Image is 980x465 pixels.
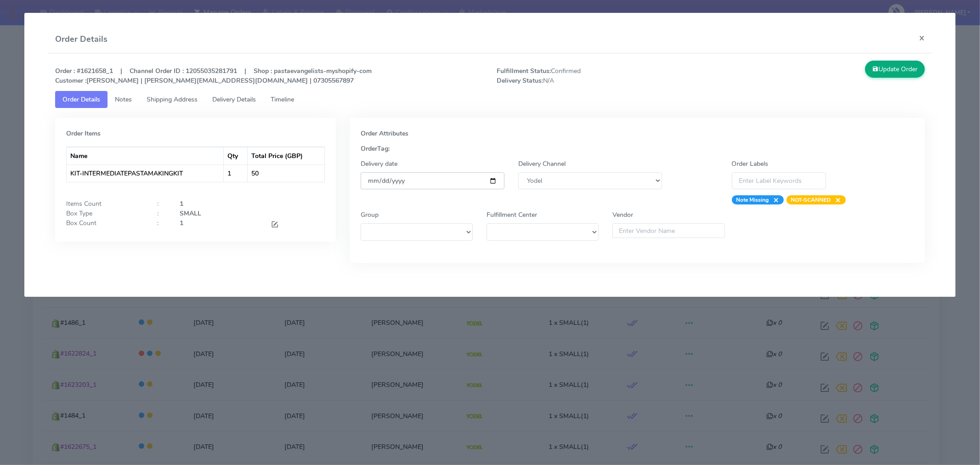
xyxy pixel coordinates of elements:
[55,91,925,108] ul: Tabs
[59,209,150,218] div: Box Type
[66,129,101,138] strong: Order Items
[361,210,379,220] label: Group
[361,159,397,169] label: Delivery date
[490,66,711,85] span: Confirmed N/A
[115,95,132,104] span: Notes
[732,172,827,189] input: Enter Label Keywords
[865,61,925,78] button: Update Order
[732,159,769,169] label: Order Labels
[147,95,198,104] span: Shipping Address
[55,67,372,85] strong: Order : #1621658_1 | Channel Order ID : 12055035281791 | Shop : pastaevangelists-myshopify-com [P...
[67,164,224,182] td: KIT-INTERMEDIATEPASTAMAKINGKIT
[180,199,183,208] strong: 1
[150,199,173,209] div: :
[791,196,831,204] strong: NOT-SCANNED
[912,26,932,50] button: Close
[248,164,324,182] td: 50
[150,209,173,218] div: :
[224,164,248,182] td: 1
[62,95,100,104] span: Order Details
[180,219,183,227] strong: 1
[518,159,566,169] label: Delivery Channel
[736,196,769,204] strong: Note Missing
[212,95,256,104] span: Delivery Details
[55,76,86,85] strong: Customer :
[361,129,408,138] strong: Order Attributes
[67,147,224,164] th: Name
[224,147,248,164] th: Qty
[831,195,841,204] span: ×
[59,199,150,209] div: Items Count
[497,76,543,85] strong: Delivery Status:
[497,67,551,75] strong: Fulfillment Status:
[59,218,150,231] div: Box Count
[271,95,294,104] span: Timeline
[180,209,201,218] strong: SMALL
[487,210,537,220] label: Fulfillment Center
[769,195,779,204] span: ×
[55,33,108,45] h4: Order Details
[361,144,390,153] strong: OrderTag:
[612,210,633,220] label: Vendor
[248,147,324,164] th: Total Price (GBP)
[612,223,725,238] input: Enter Vendor Name
[150,218,173,231] div: :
